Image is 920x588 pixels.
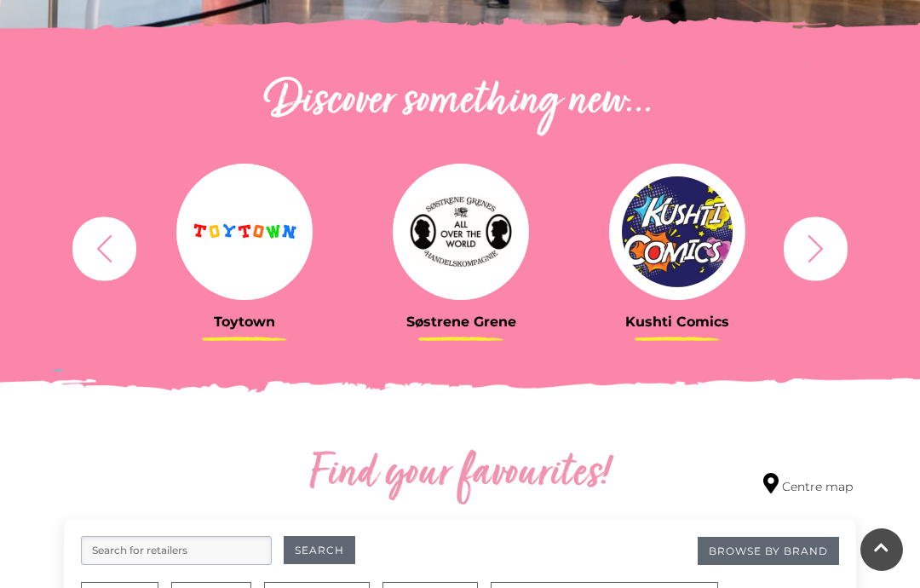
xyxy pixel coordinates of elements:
[200,447,720,502] h2: Find your favourites!
[582,164,773,330] a: Kushti Comics
[284,536,355,564] button: Search
[149,314,340,330] h3: Toytown
[582,314,773,330] h3: Kushti Comics
[365,164,556,330] a: Søstrene Grene
[698,537,839,565] a: Browse By Brand
[763,473,853,496] a: Centre map
[81,536,272,565] input: Search for retailers
[64,75,856,130] h2: Discover something new...
[149,164,340,330] a: Toytown
[365,314,556,330] h3: Søstrene Grene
